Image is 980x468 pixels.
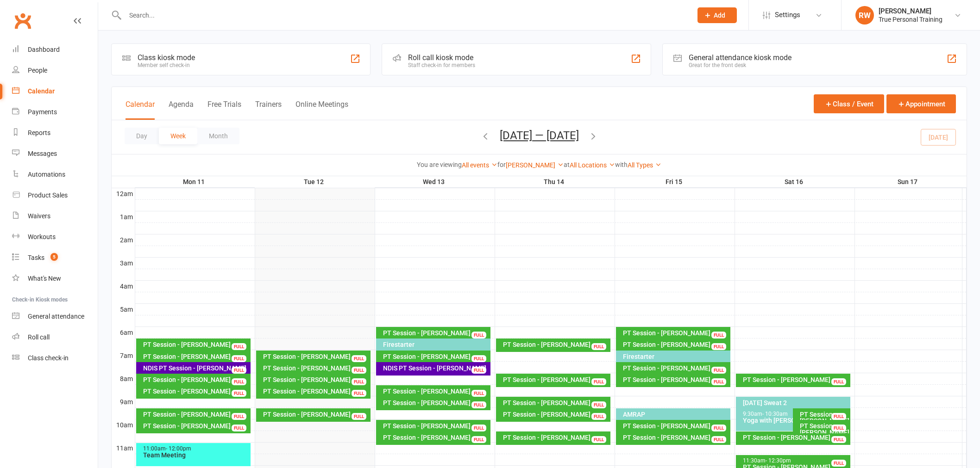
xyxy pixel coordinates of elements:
[622,434,729,441] div: PT Session - [PERSON_NAME]
[138,62,195,68] div: Member self check-in
[591,436,606,443] div: FULL
[711,425,726,431] div: FULL
[28,233,56,240] div: Workouts
[697,7,737,23] button: Add
[112,303,135,315] th: 5am
[122,9,685,22] input: Search...
[352,390,366,397] div: FULL
[28,129,50,136] div: Reports
[125,128,159,144] button: Day
[591,378,606,385] div: FULL
[500,129,579,142] button: [DATE] — [DATE]
[112,188,135,199] th: 12am
[166,445,191,452] span: - 12:00pm
[28,313,84,320] div: General attendance
[383,341,489,348] div: Firestarter
[735,176,854,188] th: Sat 16
[831,413,846,420] div: FULL
[28,67,47,74] div: People
[263,388,369,394] div: PT Session - [PERSON_NAME]
[12,348,98,369] a: Class kiosk mode
[207,100,241,120] button: Free Trials
[622,423,729,429] div: PT Session - [PERSON_NAME]
[112,373,135,384] th: 8am
[232,413,246,420] div: FULL
[12,102,98,123] a: Payments
[831,425,846,431] div: FULL
[855,6,874,25] div: RW
[143,423,249,429] div: PT Session - [PERSON_NAME]
[12,123,98,143] a: Reports
[159,128,197,144] button: Week
[138,53,195,62] div: Class kiosk mode
[622,365,729,371] div: PT Session - [PERSON_NAME]
[143,411,249,418] div: PT Session - [PERSON_NAME]
[11,9,34,32] a: Clubworx
[232,355,246,362] div: FULL
[615,176,735,188] th: Fri 15
[503,400,609,406] div: PT Session - [PERSON_NAME]
[775,5,800,25] span: Settings
[352,355,366,362] div: FULL
[831,436,846,443] div: FULL
[112,234,135,246] th: 2am
[383,330,489,336] div: PT Session - [PERSON_NAME]
[886,94,956,113] button: Appointment
[197,128,239,144] button: Month
[28,46,60,53] div: Dashboard
[417,161,462,168] strong: You are viewing
[255,100,282,120] button: Trainers
[352,367,366,374] div: FULL
[12,164,98,185] a: Automations
[408,62,475,68] div: Staff check-in for members
[814,94,884,113] button: Class / Event
[126,100,155,120] button: Calendar
[714,12,725,19] span: Add
[762,411,788,417] span: - 10:30am
[711,332,726,339] div: FULL
[28,212,50,220] div: Waivers
[352,413,366,420] div: FULL
[112,211,135,222] th: 1am
[471,367,486,374] div: FULL
[143,376,249,383] div: PT Session - [PERSON_NAME]
[506,161,564,169] a: [PERSON_NAME]
[352,378,366,385] div: FULL
[12,227,98,247] a: Workouts
[503,434,609,441] div: PT Session - [PERSON_NAME]
[28,191,68,199] div: Product Sales
[622,341,729,348] div: PT Session - [PERSON_NAME]
[143,388,249,394] div: PT Session - [PERSON_NAME]
[591,343,606,350] div: FULL
[112,419,135,431] th: 10am
[28,150,57,157] div: Messages
[742,458,849,464] div: 11:30am
[263,365,369,371] div: PT Session - [PERSON_NAME]
[112,442,135,454] th: 11am
[742,376,849,383] div: PT Session - [PERSON_NAME]
[622,376,729,383] div: PT Session - [PERSON_NAME]
[12,206,98,227] a: Waivers
[711,378,726,385] div: FULL
[50,253,58,261] span: 5
[799,423,848,436] div: PT Session - [PERSON_NAME]
[831,378,846,385] div: FULL
[12,247,98,268] a: Tasks 5
[471,355,486,362] div: FULL
[879,15,942,24] div: True Personal Training
[28,108,57,116] div: Payments
[615,161,628,168] strong: with
[12,39,98,60] a: Dashboard
[383,423,489,429] div: PT Session - [PERSON_NAME]
[232,390,246,397] div: FULL
[622,411,729,418] div: AMRAP
[742,411,840,417] div: 9:30am
[462,161,497,169] a: All events
[28,333,50,341] div: Roll call
[383,400,489,406] div: PT Session - [PERSON_NAME]
[232,343,246,350] div: FULL
[383,434,489,441] div: PT Session - [PERSON_NAME]
[12,306,98,327] a: General attendance kiosk mode
[879,7,942,15] div: [PERSON_NAME]
[742,400,849,406] div: [DATE] Sweat 2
